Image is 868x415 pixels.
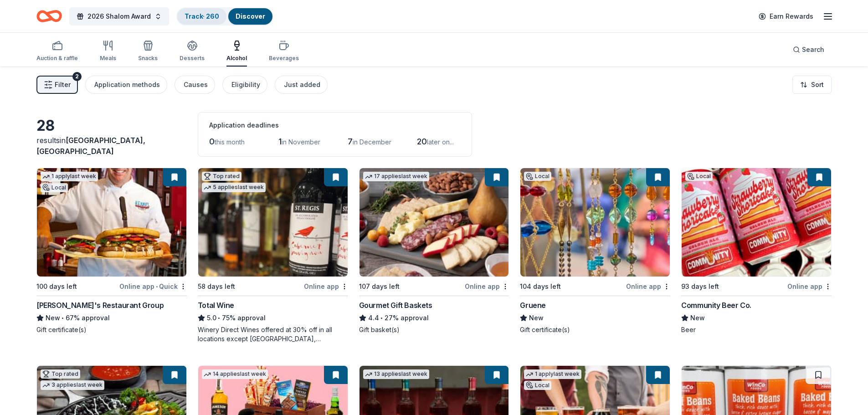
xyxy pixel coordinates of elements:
img: Image for Gruene [520,168,670,277]
div: Local [524,381,551,390]
div: 67% approval [36,313,187,323]
div: Alcohol [226,55,247,62]
div: Gift certificate(s) [520,325,670,334]
span: in November [282,138,320,146]
span: 0 [209,137,215,146]
div: 5 applies last week [202,183,266,192]
div: 27% approval [359,313,509,323]
span: Search [802,44,824,55]
div: 107 days left [359,281,400,292]
div: Online app [465,281,509,292]
div: 75% approval [198,313,348,323]
span: • [380,314,383,322]
div: 100 days left [36,281,77,292]
button: Beverages [269,36,299,67]
button: Filter2 [36,76,78,94]
div: 58 days left [198,281,235,292]
span: later on... [427,138,454,146]
a: Earn Rewards [753,8,819,25]
span: New [690,313,705,323]
div: 1 apply last week [524,369,581,379]
div: Gourmet Gift Baskets [359,300,432,311]
div: Community Beer Co. [681,300,751,311]
span: 5.0 [207,313,216,323]
div: Meals [100,55,116,62]
span: Sort [811,79,824,90]
div: Top rated [202,172,241,181]
button: 2026 Shalom Award [69,7,169,26]
div: Application methods [94,79,160,90]
div: Online app [304,281,348,292]
button: Snacks [138,36,158,67]
span: • [62,314,64,322]
div: 93 days left [681,281,719,292]
div: Application deadlines [209,120,461,131]
a: Image for Gourmet Gift Baskets17 applieslast week107 days leftOnline appGourmet Gift Baskets4.4•2... [359,168,509,334]
div: Beer [681,325,832,334]
div: Online app [626,281,670,292]
div: Gift certificate(s) [36,325,187,334]
span: • [218,314,220,322]
div: Local [685,172,713,181]
div: 2 [72,72,82,81]
button: Meals [100,36,116,67]
div: Beverages [269,55,299,62]
div: Desserts [180,55,205,62]
button: Sort [792,76,832,94]
a: Discover [236,12,265,20]
div: 17 applies last week [363,172,429,181]
div: Top rated [41,369,80,379]
div: Gruene [520,300,546,311]
div: Online app [787,281,832,292]
div: Winery Direct Wines offered at 30% off in all locations except [GEOGRAPHIC_DATA], [GEOGRAPHIC_DAT... [198,325,348,343]
div: 3 applies last week [41,380,104,390]
span: in December [353,138,391,146]
div: Local [41,183,68,192]
button: Just added [275,76,328,94]
div: 28 [36,117,187,135]
div: Causes [184,79,208,90]
img: Image for Gourmet Gift Baskets [360,168,509,277]
span: • [156,283,158,290]
div: Snacks [138,55,158,62]
span: Filter [55,79,71,90]
span: 4.4 [368,313,379,323]
a: Track· 260 [185,12,219,20]
div: 13 applies last week [363,369,429,379]
button: Search [786,41,832,59]
button: Alcohol [226,36,247,67]
img: Image for Total Wine [198,168,348,277]
span: 7 [348,137,353,146]
div: results [36,135,187,157]
a: Image for Kenny's Restaurant Group1 applylast weekLocal100 days leftOnline app•Quick[PERSON_NAME]... [36,168,187,334]
span: this month [215,138,245,146]
span: 2026 Shalom Award [87,11,151,22]
span: 1 [278,137,282,146]
button: Causes [175,76,215,94]
div: Auction & raffle [36,55,78,62]
button: Track· 260Discover [176,7,273,26]
button: Eligibility [222,76,267,94]
div: Total Wine [198,300,234,311]
a: Home [36,5,62,27]
img: Image for Community Beer Co. [682,168,831,277]
div: Online app Quick [119,281,187,292]
div: Eligibility [231,79,260,90]
button: Desserts [180,36,205,67]
a: Image for Community Beer Co.Local93 days leftOnline appCommunity Beer Co.NewBeer [681,168,832,334]
span: [GEOGRAPHIC_DATA], [GEOGRAPHIC_DATA] [36,136,145,156]
div: [PERSON_NAME]'s Restaurant Group [36,300,164,311]
div: Just added [284,79,320,90]
div: Gift basket(s) [359,325,509,334]
span: 20 [417,137,427,146]
div: Local [524,172,551,181]
span: in [36,136,145,156]
div: 1 apply last week [41,172,98,181]
span: New [46,313,60,323]
span: New [529,313,544,323]
button: Application methods [85,76,167,94]
div: 14 applies last week [202,369,268,379]
a: Image for Total WineTop rated5 applieslast week58 days leftOnline appTotal Wine5.0•75% approvalWi... [198,168,348,343]
a: Image for GrueneLocal104 days leftOnline appGrueneNewGift certificate(s) [520,168,670,334]
img: Image for Kenny's Restaurant Group [37,168,186,277]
